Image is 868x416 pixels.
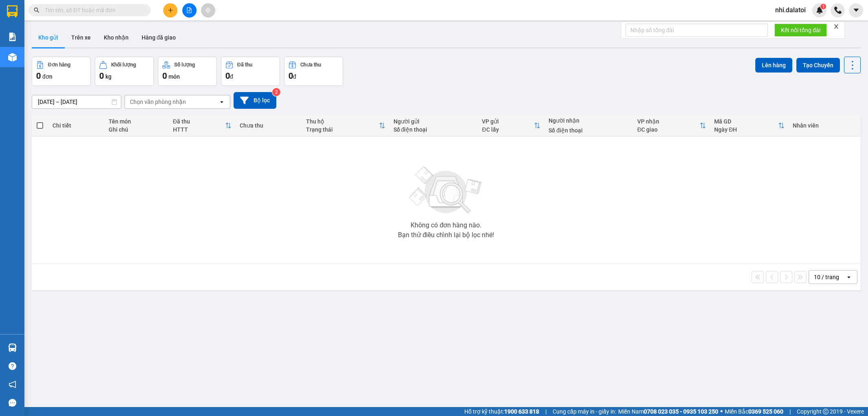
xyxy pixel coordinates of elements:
div: Đã thu [237,62,252,68]
th: Toggle SortBy [478,115,544,136]
span: 0 [225,71,230,81]
span: đơn [42,73,52,80]
button: Kết nối tổng đài [774,24,827,37]
button: Hàng đã giao [135,28,182,47]
div: Khối lượng [111,62,136,68]
strong: 1900 633 818 [504,408,539,415]
div: HTTT [173,126,225,133]
span: 0 [162,71,167,81]
button: caret-down [849,3,863,18]
span: message [9,399,16,407]
input: Nhập số tổng đài [625,24,768,37]
div: Chưa thu [300,62,321,68]
button: Số lượng0món [158,57,217,86]
span: | [545,407,547,416]
div: Đã thu [173,118,225,125]
svg: open [219,99,225,105]
div: Ghi chú [109,126,164,133]
strong: 0369 525 060 [748,408,783,415]
div: Người gửi [394,118,474,125]
span: search [34,7,39,13]
button: Chưa thu0đ [284,57,343,86]
input: Tìm tên, số ĐT hoặc mã đơn [45,6,141,15]
div: ĐC lấy [482,126,534,133]
img: warehouse-icon [8,53,17,62]
div: ĐC giao [637,126,700,133]
button: Lên hàng [755,58,792,73]
button: Trên xe [65,28,97,47]
img: icon-new-feature [816,7,823,14]
div: 10 / trang [814,273,839,281]
button: file-add [182,3,197,18]
button: Bộ lọc [234,92,276,109]
img: logo-vxr [7,5,17,18]
button: aim [201,3,215,18]
th: Toggle SortBy [169,115,236,136]
div: Chi tiết [52,122,101,129]
span: file-add [186,7,192,13]
span: món [168,73,180,80]
span: 0 [36,71,41,81]
div: Tên món [109,118,164,125]
span: đ [293,73,296,80]
th: Toggle SortBy [633,115,710,136]
sup: 1 [820,4,826,9]
span: 0 [289,71,293,81]
div: Chưa thu [240,122,298,129]
div: VP nhận [637,118,700,125]
div: Số điện thoại [394,126,474,133]
button: Đơn hàng0đơn [32,57,91,86]
strong: 0708 023 035 - 0935 103 250 [644,408,718,415]
img: svg+xml;base64,PHN2ZyBjbGFzcz0ibGlzdC1wbHVnX19zdmciIHhtbG5zPSJodHRwOi8vd3d3LnczLm9yZy8yMDAwL3N2Zy... [405,162,487,219]
span: Kết nối tổng đài [781,26,820,35]
div: Đơn hàng [48,62,70,68]
span: plus [168,7,173,13]
div: Nhân viên [793,122,856,129]
button: Tạo Chuyến [796,58,840,73]
sup: 2 [272,88,280,96]
div: VP gửi [482,118,534,125]
img: solution-icon [8,33,17,41]
span: caret-down [853,7,860,14]
div: Số lượng [174,62,195,68]
span: Hỗ trợ kỹ thuật: [464,407,539,416]
span: Miền Bắc [725,407,783,416]
div: Chọn văn phòng nhận [130,98,186,106]
th: Toggle SortBy [710,115,789,136]
span: 0 [99,71,104,81]
span: notification [9,381,16,388]
div: Số điện thoại [549,127,629,134]
div: Ngày ĐH [714,126,778,133]
img: phone-icon [834,7,842,14]
span: ⚪️ [720,410,723,413]
img: warehouse-icon [8,343,17,352]
span: đ [230,73,233,80]
span: | [789,407,791,416]
span: copyright [823,409,829,414]
span: Miền Nam [618,407,718,416]
div: Trạng thái [306,126,378,133]
div: Mã GD [714,118,778,125]
span: nhi.dalatoi [769,5,812,15]
span: close [833,24,839,29]
button: Khối lượng0kg [95,57,154,86]
button: Đã thu0đ [221,57,280,86]
th: Toggle SortBy [302,115,389,136]
div: Không có đơn hàng nào. [411,222,481,229]
input: Select a date range. [32,95,121,108]
div: Người nhận [549,117,629,124]
div: Thu hộ [306,118,378,125]
svg: open [846,274,852,280]
span: 1 [822,4,824,9]
span: Cung cấp máy in - giấy in: [553,407,616,416]
span: question-circle [9,362,16,370]
button: Kho gửi [32,28,65,47]
span: aim [205,7,211,13]
div: Bạn thử điều chỉnh lại bộ lọc nhé! [398,232,494,238]
button: plus [163,3,177,18]
span: kg [105,73,112,80]
button: Kho nhận [97,28,135,47]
